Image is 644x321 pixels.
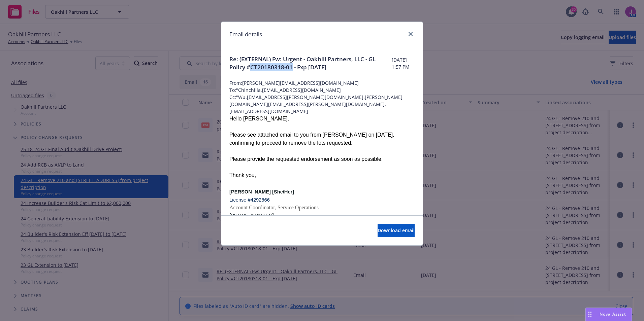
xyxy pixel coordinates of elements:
span: Download email [378,227,415,234]
span: Re: (EXTERNAL) Fw: Urgent - Oakhill Partners, LLC - GL Policy #CT20180318-01 - Exp [DATE] [229,55,392,71]
button: Download email [378,224,415,237]
div: Drag to move [586,308,594,321]
span: To: "Chinchilla,[EMAIL_ADDRESS][DOMAIN_NAME] [229,86,415,94]
h1: Email details [229,30,262,39]
div: Please provide the requested endorsement as soon as possible. [229,155,415,163]
span: Account Coordinator, Service Operations [229,205,319,210]
button: Nova Assist [585,308,632,321]
span: License #4292866 [229,197,270,203]
div: Thank you, [229,171,415,179]
span: [PHONE_NUMBER] [229,213,274,218]
div: Please see attached email to you from [PERSON_NAME] on [DATE], confirming to proceed to remove th... [229,131,415,147]
b: [PERSON_NAME] [She/Her] [229,189,294,194]
div: Hello [PERSON_NAME], [229,115,415,123]
span: Nova Assist [600,311,626,317]
span: Cc: "Wu,[EMAIL_ADDRESS][PERSON_NAME][DOMAIN_NAME],[PERSON_NAME][DOMAIN_NAME][EMAIL_ADDRESS][PERSO... [229,94,415,115]
span: From: [PERSON_NAME][EMAIL_ADDRESS][DOMAIN_NAME] [229,79,415,86]
a: close [407,30,415,38]
span: [DATE] 1:57 PM [392,56,415,70]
